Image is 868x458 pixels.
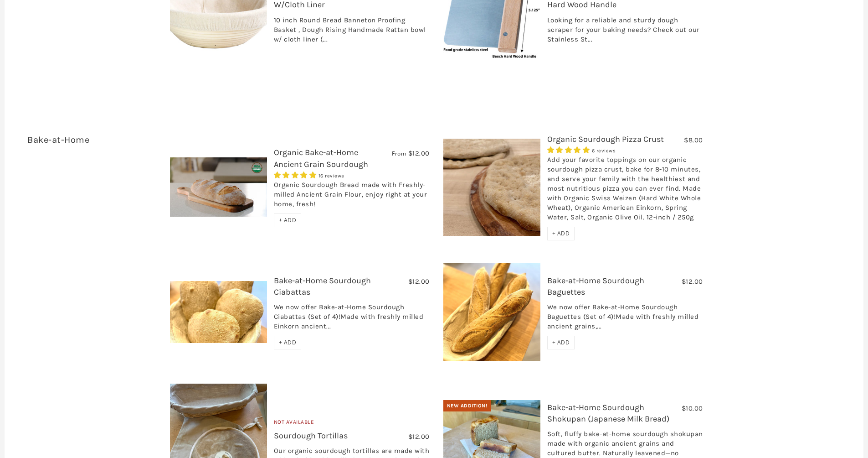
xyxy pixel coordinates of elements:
[279,338,297,346] span: + ADD
[274,180,430,213] div: Organic Sourdough Bread made with Freshly-milled Ancient Grain Flour, enjoy right at your home, f...
[547,155,703,227] div: Add your favorite toppings on our organic sourdough pizza crust, bake for 8-10 minutes, and serve...
[547,227,575,240] div: + ADD
[408,277,430,286] span: $12.00
[408,432,430,441] span: $12.00
[547,336,575,349] div: + ADD
[279,216,297,224] span: + ADD
[170,157,267,216] img: Organic Bake-at-Home Ancient Grain Sourdough
[547,16,703,49] div: Looking for a reliable and sturdy dough scraper for your baking needs? Check out our Stainless St...
[274,276,371,297] a: Bake-at-Home Sourdough Ciabattas
[682,404,703,412] span: $10.00
[274,431,348,441] a: Sourdough Tortillas
[682,277,703,286] span: $12.00
[443,139,540,236] img: Organic Sourdough Pizza Crust
[274,302,430,336] div: We now offer Bake-at-Home Sourdough Ciabattas (Set of 4)!Made with freshly milled Einkorn ancient...
[547,276,644,297] a: Bake-at-Home Sourdough Baguettes
[274,336,302,349] div: + ADD
[547,146,592,154] span: 4.83 stars
[274,171,318,179] span: 4.75 stars
[274,147,368,169] a: Organic Bake-at-Home Ancient Grain Sourdough
[552,338,570,346] span: + ADD
[170,281,267,343] img: Bake-at-Home Sourdough Ciabattas
[443,263,540,361] img: Bake-at-Home Sourdough Baguettes
[27,134,163,160] h3: 6 items
[274,213,302,227] div: + ADD
[547,302,703,336] div: We now offer Bake-at-Home Sourdough Baguettes (Set of 4)!Made with freshly milled ancient grains,...
[592,148,616,154] span: 6 reviews
[274,418,430,430] div: Not Available
[547,134,664,144] a: Organic Sourdough Pizza Crust
[274,16,430,49] div: 10 inch Round Bread Banneton Proofing Basket , Dough Rising Handmade Rattan bowl w/ cloth liner (...
[552,229,570,237] span: + ADD
[547,402,669,424] a: Bake-at-Home Sourdough Shokupan (Japanese Milk Bread)
[684,136,703,144] span: $8.00
[392,150,406,157] span: From
[443,400,491,412] div: New Addition!
[27,135,89,145] a: Bake-at-Home
[318,173,344,179] span: 16 reviews
[408,149,430,157] span: $12.00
